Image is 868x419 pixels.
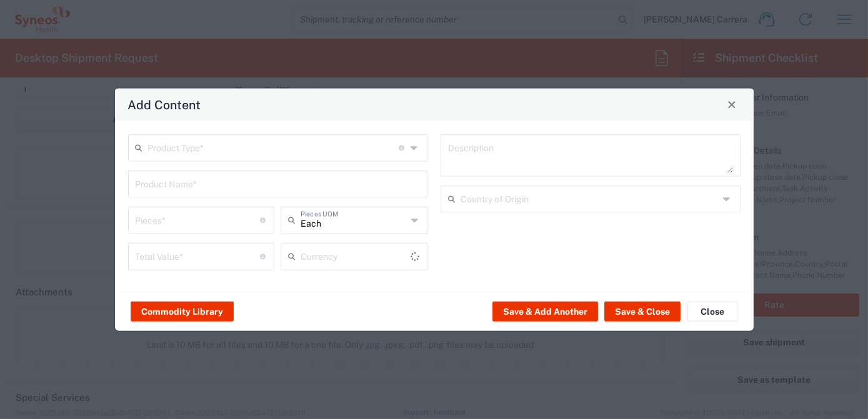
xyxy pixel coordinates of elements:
button: Close [723,96,741,113]
button: Save & Add Another [492,302,598,322]
button: Commodity Library [131,302,234,322]
button: Save & Close [604,302,681,322]
button: Close [687,302,737,322]
h4: Add Content [127,96,201,114]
